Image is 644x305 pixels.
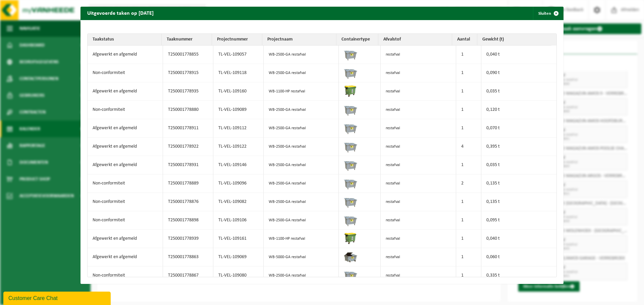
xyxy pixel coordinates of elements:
[452,34,477,46] th: Aantal
[477,34,551,46] th: Gewicht (t)
[344,250,357,263] img: WB-5000-GAL-GY-01
[163,64,213,82] td: T250001778915
[344,158,357,171] img: WB-2500-GAL-GY-01
[456,248,481,266] td: 1
[88,119,163,138] td: Afgewerkt en afgemeld
[456,211,481,230] td: 1
[456,119,481,138] td: 1
[213,174,264,193] td: TL-VEL-109096
[88,174,163,193] td: Non-conformiteit
[344,66,357,79] img: WB-2500-GAL-GY-01
[381,82,456,101] td: restafval
[264,230,339,248] td: WB-1100-HP restafval
[381,101,456,119] td: restafval
[88,46,163,64] td: Afgewerkt en afgemeld
[213,211,264,230] td: TL-VEL-109106
[264,119,339,138] td: WB-2500-GA restafval
[163,248,213,266] td: T250001778863
[264,138,339,156] td: WB-2500-GA restafval
[213,119,264,138] td: TL-VEL-109112
[344,84,357,97] img: WB-1100-HPE-GN-50
[336,34,378,46] th: Containertype
[481,248,557,266] td: 0,060 t
[213,156,264,174] td: TL-VEL-109146
[163,101,213,119] td: T250001778880
[456,174,481,193] td: 2
[481,193,557,211] td: 0,135 t
[456,138,481,156] td: 4
[456,193,481,211] td: 1
[264,64,339,82] td: WB-2500-GA restafval
[212,34,262,46] th: Projectnummer
[80,7,160,19] h2: Uitgevoerde taken op [DATE]
[481,46,557,64] td: 0,040 t
[533,7,563,20] button: Sluiten
[381,156,456,174] td: restafval
[88,266,163,285] td: Non-conformiteit
[213,138,264,156] td: TL-VEL-109122
[213,101,264,119] td: TL-VEL-109089
[381,248,456,266] td: restafval
[344,213,357,226] img: WB-2500-GAL-GY-01
[344,121,357,134] img: WB-2500-GAL-GY-01
[456,82,481,101] td: 1
[481,211,557,230] td: 0,095 t
[163,119,213,138] td: T250001778911
[381,230,456,248] td: restafval
[163,156,213,174] td: T250001778931
[163,211,213,230] td: T250001778898
[3,290,112,305] iframe: chat widget
[264,156,339,174] td: WB-2500-GA restafval
[481,156,557,174] td: 0,035 t
[163,174,213,193] td: T250001778889
[481,82,557,101] td: 0,035 t
[88,34,162,46] th: Taakstatus
[264,101,339,119] td: WB-2500-GA restafval
[481,230,557,248] td: 0,040 t
[88,156,163,174] td: Afgewerkt en afgemeld
[213,193,264,211] td: TL-VEL-109082
[378,34,452,46] th: Afvalstof
[456,46,481,64] td: 1
[344,102,357,116] img: WB-2500-GAL-GY-01
[381,119,456,138] td: restafval
[481,266,557,285] td: 0,335 t
[456,230,481,248] td: 1
[481,101,557,119] td: 0,120 t
[381,211,456,230] td: restafval
[264,266,339,285] td: WB-2500-GA restafval
[264,211,339,230] td: WB-2500-GA restafval
[262,34,336,46] th: Projectnaam
[88,193,163,211] td: Non-conformiteit
[481,174,557,193] td: 0,135 t
[344,47,357,61] img: WB-2500-GAL-GY-01
[381,266,456,285] td: restafval
[456,266,481,285] td: 1
[88,230,163,248] td: Afgewerkt en afgemeld
[213,46,264,64] td: TL-VEL-109057
[213,266,264,285] td: TL-VEL-109080
[264,193,339,211] td: WB-2500-GA restafval
[88,211,163,230] td: Non-conformiteit
[381,64,456,82] td: restafval
[456,101,481,119] td: 1
[163,193,213,211] td: T250001778876
[264,248,339,266] td: WB-5000-GA restafval
[163,46,213,64] td: T250001778855
[88,64,163,82] td: Non-conformiteit
[163,230,213,248] td: T250001778939
[381,46,456,64] td: restafval
[88,101,163,119] td: Non-conformiteit
[344,176,357,189] img: WB-2500-GAL-GY-01
[213,230,264,248] td: TL-VEL-109161
[163,138,213,156] td: T250001778922
[456,156,481,174] td: 1
[344,268,357,282] img: WB-2500-GAL-GY-01
[88,248,163,266] td: Afgewerkt en afgemeld
[213,248,264,266] td: TL-VEL-109069
[213,82,264,101] td: TL-VEL-109160
[481,119,557,138] td: 0,070 t
[456,64,481,82] td: 1
[381,138,456,156] td: restafval
[88,138,163,156] td: Afgewerkt en afgemeld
